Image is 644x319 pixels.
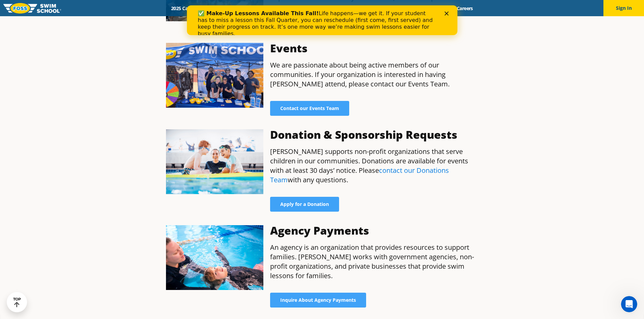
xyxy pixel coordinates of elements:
a: Careers [451,5,479,11]
a: Apply for a Donation [270,197,339,212]
p: An agency is an organization that provides resources to support families. [PERSON_NAME] works wit... [270,243,478,281]
div: Close [258,6,264,10]
span: Inquire About Agency Payments [280,298,356,302]
div: TOP [13,297,21,308]
h3: Agency Payments [270,225,478,236]
a: Contact our Events Team [270,101,349,116]
p: [PERSON_NAME] supports non-profit organizations that serve children in our communities. Donations... [270,147,478,185]
h3: Events [270,43,478,54]
iframe: Intercom live chat banner [187,5,457,35]
a: Swim Like [PERSON_NAME] [358,5,430,11]
a: About [PERSON_NAME] [295,5,358,11]
a: Swim Path® Program [236,5,295,11]
p: We are passionate about being active members of our communities. If your organization is interest... [270,60,478,89]
h3: Donation & Sponsorship Requests [270,129,478,140]
a: contact our Donations Team [270,166,449,184]
a: Blog [429,5,451,11]
div: Life happens—we get it. If your student has to miss a lesson this Fall Quarter, you can reschedul... [11,5,249,32]
a: 2025 Calendar [165,5,208,11]
a: Inquire About Agency Payments [270,293,366,308]
a: Schools [208,5,236,11]
span: Contact our Events Team [280,106,339,111]
span: Apply for a Donation [280,202,329,207]
img: FOSS Swim School Logo [3,3,61,14]
iframe: Intercom live chat [621,296,637,312]
b: ✅ Make-Up Lessons Available This Fall! [11,5,132,11]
